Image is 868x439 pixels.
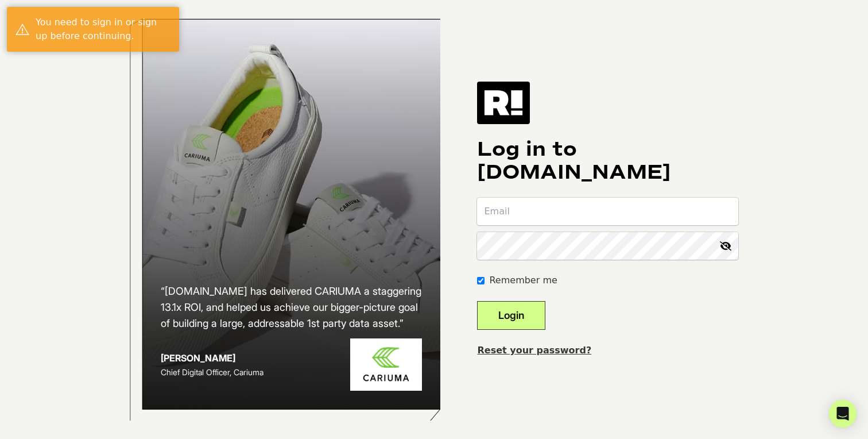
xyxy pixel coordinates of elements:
[477,138,738,184] h1: Log in to [DOMAIN_NAME]
[477,82,530,124] img: Retention.com
[161,367,263,377] span: Chief Digital Officer, Cariuma
[161,352,235,364] strong: [PERSON_NAME]
[350,338,422,391] img: Cariuma
[161,283,423,332] h2: “[DOMAIN_NAME] has delivered CARIUMA a staggering 13.1x ROI, and helped us achieve our bigger-pic...
[489,274,557,287] label: Remember me
[477,345,591,356] a: Reset your password?
[829,400,857,428] div: Open Intercom Messenger
[477,301,545,330] button: Login
[36,16,170,43] div: You need to sign in or sign up before continuing.
[477,198,738,225] input: Email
